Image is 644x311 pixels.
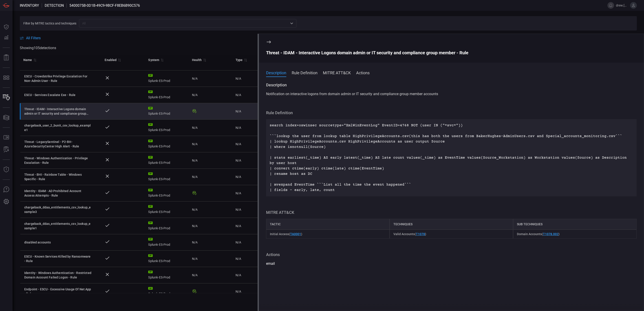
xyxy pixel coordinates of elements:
span: N/A [192,76,198,81]
span: Valid Accounts ( ) [393,232,426,236]
div: Splunk-ES-Prod [148,74,185,83]
div: SP [148,254,153,257]
div: Splunk-ES-Prod [148,205,185,214]
div: SP [148,107,153,110]
div: Threat - LegacySentinel - P2-BH-AzureSecurityCenter High Alert - Rule [24,140,92,149]
div: Identity - Windows Authentication - Restricted Domain Account Failed Logon - Rule [24,271,92,280]
span: All Filters [26,36,41,40]
span: Notification on interactive logons from domain admin or IT security and compliance group member a... [266,92,438,96]
input: All [80,20,288,26]
span: N/A [192,93,198,97]
button: Dashboard [1,22,12,32]
div: Threat - BHI - Rainbow Table - Windows Specific - Rule [24,172,92,181]
span: N/A [236,241,241,244]
span: Sort by Health ascending [202,58,207,62]
div: Threat - IDAM - Interactive Logons domain admin or IT security and compliance group member - Rule [24,107,92,116]
div: chargeback_ddaa_entitlements_csv_lookup_example3 [24,205,92,214]
span: N/A [236,273,241,277]
span: N/A [192,207,198,212]
div: Description [266,82,637,88]
p: search index=oswinsec sourcetype="XmlWinEventLog" EventID=4768 NOT (user IN ("*svc*")) ```lookup ... [270,123,633,193]
button: Cards [1,112,12,123]
a: T1078.002 [543,232,558,236]
div: SP [148,189,153,191]
div: SP [148,123,153,126]
div: Splunk-ES-Prod [148,172,185,181]
button: Description [266,70,286,75]
button: Ask Us A Question [1,184,12,195]
div: Actions [266,252,637,257]
div: System [148,57,159,63]
span: Initial Access ( ) [270,232,302,236]
div: ESCU - Services Escalate Exe - Rule [24,93,92,97]
span: Sort by System ascending [159,58,165,62]
div: SP [148,271,153,273]
span: Domain Accounts ( ) [517,232,560,236]
span: Sort by Name ascending [32,58,37,62]
button: Actions [356,70,370,75]
span: Filter by MITRE tactics and techniques [23,22,76,25]
span: N/A [192,240,198,245]
div: SP [148,238,153,241]
button: Inventory [1,92,12,103]
span: N/A [192,125,198,130]
span: drew.[PERSON_NAME] [616,4,628,7]
div: tactic [266,219,390,230]
span: N/A [236,110,241,113]
button: ALERT ANALYSIS [1,144,12,155]
div: SP [148,140,153,142]
button: Rule Catalog [1,132,12,143]
span: N/A [236,142,241,146]
div: Identity - IDAM - AD Prohibited Account Access Attempts - Rule [24,189,92,198]
div: Name [23,57,32,63]
div: SP [148,287,153,290]
div: Health [192,57,202,63]
span: N/A [236,93,241,97]
span: N/A [236,224,241,228]
button: All Filters [20,36,41,40]
div: Splunk-ES-Prod [148,287,185,296]
div: Splunk-ES-Prod [148,238,185,247]
div: Endpoint - ESCU - Excessive Usage Of Net App - Rule [24,287,92,296]
div: ESCU - Crowdstrike Privilege Escalation For Non-Admin User - Rule [24,74,92,83]
a: T1078 [416,232,425,236]
div: Threat - IDAM - Interactive Logons domain admin or IT security and compliance group member - Rule [266,50,637,55]
button: Detections [1,32,12,43]
span: N/A [192,158,198,163]
div: Enabled [105,57,117,63]
div: Splunk-ES-Prod [148,140,185,149]
div: sub techniques [513,219,637,230]
span: Sort by Enabled descending [117,58,122,62]
span: N/A [236,290,241,293]
span: Sort by Type descending [243,58,248,62]
div: Splunk-ES-Prod [148,254,185,263]
div: SP [148,156,153,159]
div: chargeback_ddas_entitlements_csv_lookup_example1 [24,221,92,230]
span: N/A [192,273,198,277]
span: N/A [236,159,241,162]
div: Splunk-ES-Prod [148,271,185,280]
button: Reports [1,52,12,63]
div: Splunk-ES-Prod [148,156,185,165]
div: Splunk-ES-Prod [148,221,185,230]
span: Inventory [20,3,39,8]
div: techniques [390,219,513,230]
div: email [266,261,637,266]
div: Splunk-ES-Prod [148,123,185,132]
div: Threat - Windows Authentication - Privilege Escalation - Rule [24,156,92,165]
div: chargeback_user_2_bunit_csv_lookup_example1 [24,123,92,132]
div: Type [236,57,243,63]
button: MITRE - Detection Posture [1,72,12,83]
span: Showing 105 detection s [20,46,56,50]
button: Preferences [1,196,12,207]
span: N/A [236,126,241,129]
button: Open [289,20,295,26]
div: Splunk-ES-Prod [148,189,185,198]
span: N/A [192,256,198,261]
button: Threat Intelligence [1,164,12,175]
